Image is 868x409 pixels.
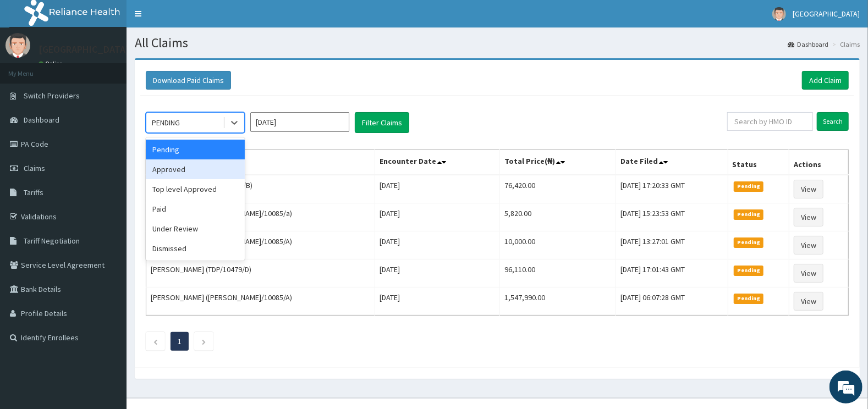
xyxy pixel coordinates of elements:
td: [DATE] 06:07:28 GMT [616,288,728,316]
td: [DATE] 15:23:53 GMT [616,203,728,231]
td: [PERSON_NAME] (FMP/10479/B) [146,175,375,203]
span: Dashboard [24,115,59,125]
td: [DATE] [375,231,500,259]
a: Next page [201,336,206,346]
input: Select Month and Year [250,112,349,132]
div: Top level Approved [146,179,245,199]
span: Claims [24,163,45,173]
td: [DATE] [375,288,500,316]
th: Actions [789,150,849,175]
span: Tariff Negotiation [24,236,80,246]
div: Pending [146,140,245,159]
a: View [794,208,823,226]
th: Total Price(₦) [500,150,616,175]
span: Tariffs [24,187,43,197]
td: 76,420.00 [500,175,616,203]
th: Encounter Date [375,150,500,175]
a: View [794,292,823,311]
li: Claims [829,40,860,49]
td: [DATE] 13:27:01 GMT [616,231,728,259]
th: Status [728,150,789,175]
td: [PERSON_NAME] (TDP/10479/D) [146,259,375,288]
a: View [794,236,823,255]
input: Search [817,112,849,131]
a: Page 1 is your current page [178,336,182,346]
td: [DATE] [375,175,500,203]
span: Pending [734,209,764,219]
span: Pending [734,181,764,191]
td: 1,547,990.00 [500,288,616,316]
div: Approved [146,159,245,179]
span: Pending [734,266,764,275]
span: Pending [734,294,764,303]
td: [DATE] 17:01:43 GMT [616,259,728,288]
td: [PERSON_NAME] ([PERSON_NAME]/10085/A) [146,288,375,316]
td: [DATE] [375,259,500,288]
a: Dashboard [788,40,828,49]
img: User Image [772,7,786,21]
td: [PERSON_NAME] ([PERSON_NAME]/10085/a) [146,203,375,231]
td: 96,110.00 [500,259,616,288]
a: Online [39,60,65,68]
a: Previous page [153,336,158,346]
button: Download Paid Claims [146,71,231,90]
div: PENDING [152,117,180,128]
a: Add Claim [802,71,849,90]
div: Under Review [146,219,245,239]
span: Pending [734,237,764,247]
input: Search by HMO ID [727,112,813,131]
span: Switch Providers [24,91,80,101]
th: Name [146,150,375,175]
span: [GEOGRAPHIC_DATA] [793,9,860,19]
a: View [794,264,823,283]
img: User Image [6,33,30,58]
td: [DATE] [375,203,500,231]
div: Dismissed [146,239,245,258]
div: Paid [146,199,245,219]
a: View [794,180,823,198]
p: [GEOGRAPHIC_DATA] [39,45,129,54]
button: Filter Claims [355,112,409,133]
td: [DATE] 17:20:33 GMT [616,175,728,203]
h1: All Claims [135,36,860,50]
th: Date Filed [616,150,728,175]
td: 10,000.00 [500,231,616,259]
td: 5,820.00 [500,203,616,231]
td: [PERSON_NAME] ([PERSON_NAME]/10085/A) [146,231,375,259]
